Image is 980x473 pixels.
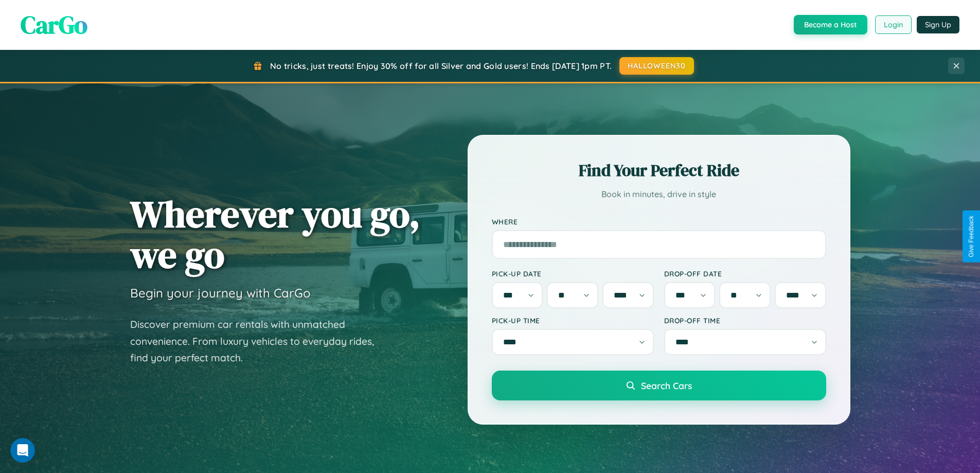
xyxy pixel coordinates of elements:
[619,57,694,75] button: HALLOWEEN30
[492,159,826,182] h2: Find Your Perfect Ride
[492,187,826,202] p: Book in minutes, drive in style
[664,316,826,325] label: Drop-off Time
[917,16,959,33] button: Sign Up
[492,371,826,400] button: Search Cars
[21,8,87,42] span: CarGo
[130,316,387,366] p: Discover premium car rentals with unmatched convenience. From luxury vehicles to everyday rides, ...
[130,194,420,275] h1: Wherever you go, we go
[10,438,35,463] iframe: Intercom live chat
[270,61,612,71] span: No tricks, just treats! Enjoy 30% off for all Silver and Gold users! Ends [DATE] 1pm PT.
[641,380,692,391] span: Search Cars
[130,285,311,301] h3: Begin your journey with CarGo
[492,217,826,226] label: Where
[492,316,654,325] label: Pick-up Time
[492,269,654,278] label: Pick-up Date
[794,15,867,34] button: Become a Host
[875,15,912,34] button: Login
[968,216,975,257] div: Give Feedback
[664,269,826,278] label: Drop-off Date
